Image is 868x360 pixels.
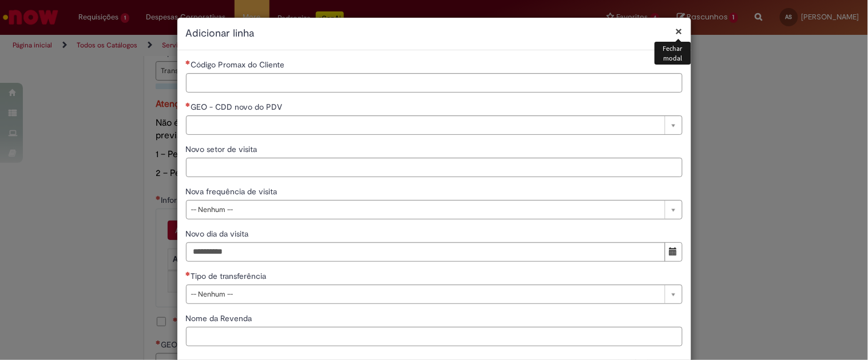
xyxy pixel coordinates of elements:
[191,201,659,219] span: -- Nenhum --
[186,26,683,41] h2: Adicionar linha
[676,25,683,37] button: Fechar modal
[665,242,683,262] button: Mostrar calendário para Novo dia da visita
[186,242,665,262] input: Novo dia da visita
[186,158,683,177] input: Novo setor de visita
[191,102,285,112] span: Necessários - GEO - CDD novo do PDV
[655,42,691,65] div: Fechar modal
[186,327,683,346] input: Nome da Revenda
[186,102,191,107] span: Necessários
[186,313,255,323] span: Nome da Revenda
[191,59,287,70] span: Código Promax do Cliente
[191,271,269,281] span: Tipo de transferência
[186,115,683,135] a: Limpar campo GEO - CDD novo do PDV
[186,144,260,154] span: Novo setor de visita
[186,229,251,239] span: Novo dia da visita
[186,186,280,197] span: Nova frequência de visita
[186,60,191,65] span: Necessários
[186,271,191,276] span: Necessários
[186,73,683,93] input: Código Promax do Cliente
[191,285,659,303] span: -- Nenhum --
